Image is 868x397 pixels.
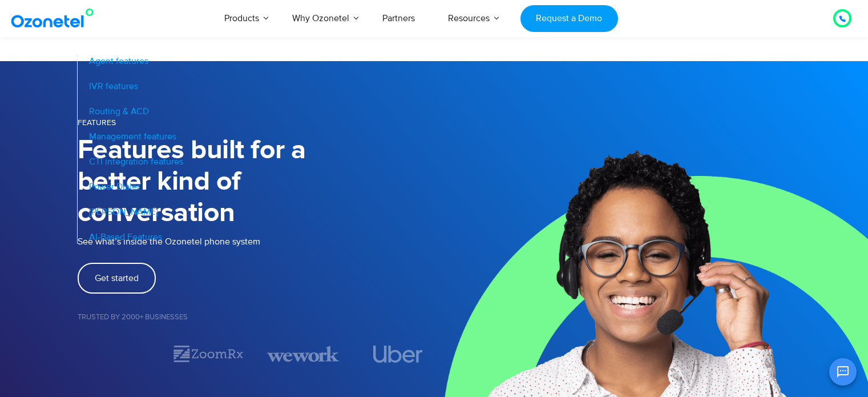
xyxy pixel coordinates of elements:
[89,180,244,194] a: Power Dialer
[89,54,244,68] a: Agent features
[78,314,434,321] h5: Trusted by 2000+ Businesses
[89,155,244,169] a: CTI integration features
[95,274,139,283] span: Get started
[89,155,183,169] span: CTI integration features
[78,263,156,294] a: Get started
[89,54,148,68] span: Agent features
[89,205,244,219] a: [PERSON_NAME]
[89,130,176,143] span: Management features
[78,344,434,364] div: Image Carousel
[89,79,244,93] a: IVR features
[89,79,138,93] span: IVR features
[89,105,244,118] a: Routing & ACD
[89,230,244,244] a: AI-Based Features
[267,344,339,364] div: 3 / 7
[89,130,244,143] a: Management features
[520,5,618,32] a: Request a Demo
[172,344,244,364] img: zoomrx
[78,135,434,229] h1: Features built for a better kind of conversation
[829,358,857,386] button: Open chat
[267,344,339,364] img: wework
[89,230,162,244] span: AI-Based Features
[78,347,150,361] div: 1 / 7
[78,235,434,248] p: See what’s inside the Ozonetel phone system
[172,344,244,364] div: 2 / 7
[89,180,140,194] span: Power Dialer
[373,346,423,363] img: uber
[362,346,434,363] div: 4 / 7
[89,105,149,118] span: Routing & ACD
[89,205,158,219] span: [PERSON_NAME]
